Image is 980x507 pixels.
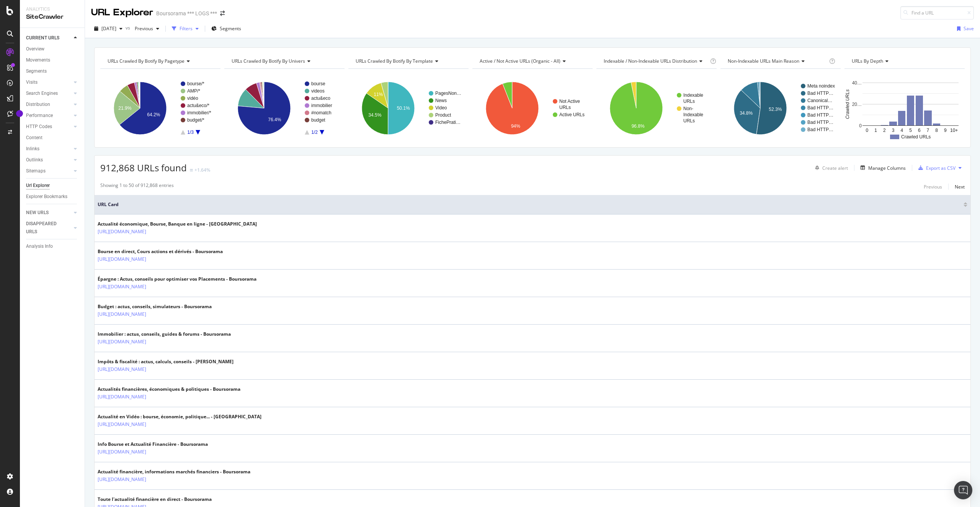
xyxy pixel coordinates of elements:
span: vs [126,24,132,31]
span: Active / Not Active URLs (organic - all) [480,58,560,64]
text: 34.5% [368,112,381,118]
text: 0 [866,128,868,133]
text: immobilier [311,103,332,108]
text: bourse [311,81,325,86]
span: 912,868 URLs found [100,161,187,174]
button: Filters [169,23,202,35]
a: CURRENT URLS [26,34,72,42]
text: 20… [852,102,862,107]
text: 50.1% [397,106,410,111]
div: Search Engines [26,89,58,97]
div: DISAPPEARED URLS [26,220,65,236]
text: Bad HTTP… [807,120,833,125]
text: URLs [559,105,571,110]
a: Distribution [26,101,72,109]
a: Sitemaps [26,167,72,175]
text: vidéo [187,96,198,101]
a: Inlinks [26,145,72,153]
text: 10+ [950,128,958,133]
text: 1 [874,128,877,133]
text: Crawled URLs [845,89,850,119]
div: Actualité économique, Bourse, Banque en ligne - [GEOGRAPHIC_DATA] [98,221,257,227]
div: NEW URLS [26,209,49,217]
a: Analysis Info [26,242,79,250]
a: NEW URLS [26,209,72,217]
h4: URLs Crawled By Botify By template [354,55,462,67]
svg: A chart. [844,75,965,141]
div: Actualités financières, économiques & politiques - Boursorama [98,386,240,393]
text: 2 [883,128,886,133]
text: Bad HTTP… [807,127,833,132]
div: Next [955,184,965,190]
a: [URL][DOMAIN_NAME] [98,393,146,401]
text: budget [311,117,325,123]
div: Save [964,25,974,32]
a: [URL][DOMAIN_NAME] [98,255,146,263]
div: Overview [26,45,44,53]
text: Non- [683,106,693,111]
text: 6 [918,128,921,133]
div: A chart. [100,75,220,141]
text: Bad HTTP… [807,112,833,118]
div: Analysis Info [26,242,53,250]
text: 5 [909,128,912,133]
text: 1/3 [187,130,194,135]
button: Save [954,23,974,35]
div: Actualité financière, informations marchés financiers - Boursorama [98,468,250,475]
text: Crawled URLs [901,134,931,140]
div: Content [26,134,42,142]
text: Bad HTTP… [807,91,833,96]
text: 34.8% [740,110,753,116]
text: 76.4% [268,117,281,122]
a: Movements [26,56,79,64]
div: SiteCrawler [26,13,78,21]
text: 1/2 [311,130,318,135]
button: Next [955,182,965,191]
text: URLs [683,118,695,123]
div: Performance [26,112,53,120]
text: 7 [927,128,929,133]
a: [URL][DOMAIN_NAME] [98,228,146,236]
div: Open Intercom Messenger [954,481,972,499]
text: Indexable [683,112,703,117]
a: [URL][DOMAIN_NAME] [98,448,146,456]
a: HTTP Codes [26,123,72,131]
a: [URL][DOMAIN_NAME] [98,476,146,483]
svg: A chart. [596,75,717,141]
div: A chart. [720,75,841,141]
a: [URL][DOMAIN_NAME] [98,283,146,291]
button: [DATE] [91,23,126,35]
text: 11% [374,92,383,97]
svg: A chart. [348,75,469,141]
div: Info Bourse et Actualité Financière - Boursorama [98,441,208,448]
span: URLs Crawled By Botify By pagetype [108,58,185,64]
text: Canonical… [807,98,832,103]
h4: URLs by Depth [850,55,958,67]
div: Manage Columns [868,165,906,171]
div: arrow-right-arrow-left [220,11,225,16]
a: Visits [26,78,72,86]
div: Url Explorer [26,182,50,190]
text: bourse/* [187,81,204,86]
text: immobilier/* [187,110,211,115]
button: Segments [208,23,244,35]
button: Previous [924,182,942,191]
text: 64.2% [147,112,160,117]
text: 96.8% [632,123,645,129]
span: Indexable / Non-Indexable URLs distribution [604,58,697,64]
a: DISAPPEARED URLS [26,220,72,236]
text: FichePrati… [435,120,461,125]
text: Bad HTTP… [807,105,833,110]
h4: URLs Crawled By Botify By pagetype [106,55,214,67]
div: Analytics [26,6,78,13]
a: [URL][DOMAIN_NAME] [98,421,146,428]
text: 4 [900,128,903,133]
img: Equal [190,169,193,171]
div: Movements [26,56,50,64]
span: Previous [132,25,153,32]
div: Épargne : Actus, conseils pour optimiser vos Placements - Boursorama [98,276,256,283]
div: Sitemaps [26,167,46,175]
